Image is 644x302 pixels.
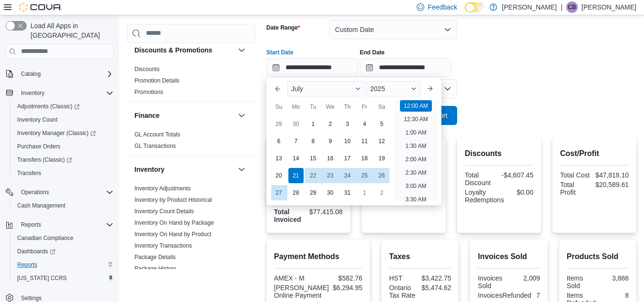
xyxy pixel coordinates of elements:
[17,87,48,99] button: Inventory
[287,81,365,96] div: Button. Open the month selector. July is currently selected.
[17,219,45,230] button: Reports
[236,44,247,56] button: Discounts & Promotions
[465,171,497,187] div: Total Discount
[560,181,592,196] div: Total Profit
[10,271,117,285] button: [US_STATE] CCRS
[134,111,234,120] button: Finance
[27,21,113,40] span: Load All Apps in [GEOGRAPHIC_DATA]
[566,1,578,13] div: Casey Bennett
[13,259,113,271] span: Reports
[13,127,113,139] span: Inventory Manager (Classic)
[134,265,176,272] span: Package History
[357,116,372,132] div: day-4
[511,274,540,282] div: 2,009
[568,1,576,13] span: CB
[134,165,234,174] button: Inventory
[134,45,212,55] h3: Discounts & Promotions
[134,231,211,238] a: Inventory On Hand by Product
[271,134,286,149] div: day-6
[134,77,180,84] span: Promotion Details
[13,232,113,244] span: Canadian Compliance
[17,87,113,99] span: Inventory
[134,253,176,261] span: Package Details
[274,251,362,262] h2: Payment Methods
[17,219,113,230] span: Reports
[340,185,355,200] div: day-31
[274,274,317,282] div: AMEX - M
[134,89,164,95] a: Promotions
[2,86,117,100] button: Inventory
[567,274,596,290] div: Items Sold
[323,99,338,115] div: We
[134,88,164,96] span: Promotions
[10,140,117,153] button: Purchase Orders
[274,284,329,299] div: [PERSON_NAME] Online Payment
[271,151,286,166] div: day-13
[323,185,338,200] div: day-30
[236,164,247,175] button: Inventory
[134,66,160,73] a: Discounts
[134,185,191,192] a: Inventory Adjustments
[134,77,180,84] a: Promotion Details
[360,49,385,56] label: End Date
[323,116,338,132] div: day-2
[21,70,41,78] span: Catalog
[13,114,113,125] span: Inventory Count
[127,129,255,156] div: Finance
[236,110,247,121] button: Finance
[401,127,430,138] li: 1:00 AM
[271,116,286,132] div: day-29
[134,143,176,149] a: GL Transactions
[357,134,372,149] div: day-11
[560,171,592,179] div: Total Cost
[127,63,255,102] div: Discounts & Promotions
[340,168,355,183] div: day-24
[13,101,113,112] span: Adjustments (Classic)
[21,188,49,196] span: Operations
[502,1,557,13] p: [PERSON_NAME]
[17,68,113,80] span: Catalog
[288,168,304,183] div: day-21
[291,85,303,93] span: July
[271,99,286,115] div: Su
[270,115,390,201] div: July, 2025
[10,231,117,245] button: Canadian Compliance
[306,185,321,200] div: day-29
[21,294,41,302] span: Settings
[13,246,59,257] a: Dashboards
[10,100,117,113] a: Adjustments (Classic)
[401,167,430,178] li: 2:30 AM
[357,168,372,183] div: day-25
[271,185,286,200] div: day-27
[13,259,41,271] a: Reports
[10,167,117,180] button: Transfers
[17,103,80,110] span: Adjustments (Classic)
[17,116,58,124] span: Inventory Count
[17,187,113,198] span: Operations
[17,248,55,255] span: Dashboards
[323,168,338,183] div: day-23
[13,127,100,139] a: Inventory Manager (Classic)
[10,126,117,140] a: Inventory Manager (Classic)
[13,154,113,166] span: Transfers (Classic)
[595,171,629,179] div: $47,818.10
[10,199,117,212] button: Cash Management
[478,274,507,290] div: Invoices Sold
[422,81,438,96] button: Next month
[357,99,372,115] div: Fr
[421,274,451,282] div: $3,422.75
[340,151,355,166] div: day-17
[134,242,192,249] a: Inventory Transactions
[13,232,77,244] a: Canadian Compliance
[2,218,117,231] button: Reports
[13,167,45,179] a: Transfers
[13,272,71,284] a: [US_STATE] CCRS
[134,219,214,226] a: Inventory On Hand by Package
[288,185,304,200] div: day-28
[374,134,389,149] div: day-12
[13,114,61,125] a: Inventory Count
[465,2,485,12] input: Dark Mode
[13,200,113,211] span: Cash Management
[374,168,389,183] div: day-26
[421,284,451,292] div: $5,474.62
